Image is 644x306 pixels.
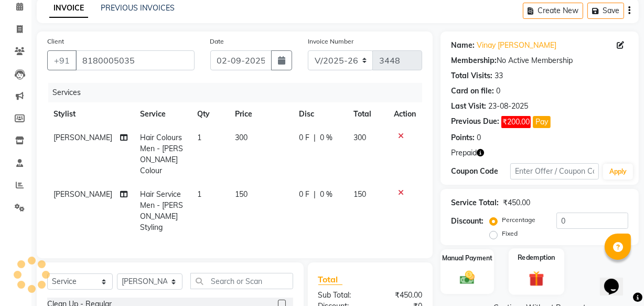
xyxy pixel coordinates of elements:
[47,102,134,126] th: Stylist
[190,273,293,289] input: Search or Scan
[310,290,370,301] div: Sub Total:
[451,86,494,97] div: Card on file:
[518,252,555,262] label: Redemption
[451,197,499,208] div: Service Total:
[308,37,353,46] label: Invoice Number
[353,133,366,142] span: 300
[353,189,366,199] span: 150
[495,70,503,81] div: 33
[293,102,347,126] th: Disc
[47,50,77,70] button: +91
[210,37,224,46] label: Date
[235,133,248,142] span: 300
[488,101,528,112] div: 23-08-2025
[600,264,634,296] iframe: chat widget
[197,133,201,142] span: 1
[318,274,342,285] span: Total
[191,102,229,126] th: Qty
[140,189,183,232] span: Hair Service Men - [PERSON_NAME] Styling
[299,189,309,200] span: 0 F
[524,269,549,288] img: _gift.svg
[451,70,492,81] div: Total Visits:
[140,133,183,175] span: Hair Colours Men - [PERSON_NAME] Colour
[229,102,293,126] th: Price
[347,102,388,126] th: Total
[320,132,332,143] span: 0 %
[587,3,624,19] button: Save
[370,290,430,301] div: ₹450.00
[388,102,422,126] th: Action
[314,189,316,200] span: |
[477,40,556,51] a: Vinay [PERSON_NAME]
[320,189,332,200] span: 0 %
[47,37,64,46] label: Client
[502,215,535,225] label: Percentage
[314,132,316,143] span: |
[523,3,583,19] button: Create New
[235,189,248,199] span: 150
[503,197,530,208] div: ₹450.00
[496,86,500,97] div: 0
[533,116,551,128] button: Pay
[477,132,481,143] div: 0
[451,216,484,227] div: Discount:
[510,163,599,180] input: Enter Offer / Coupon Code
[451,132,475,143] div: Points:
[451,116,499,128] div: Previous Due:
[502,229,518,238] label: Fixed
[48,83,430,102] div: Services
[451,101,486,112] div: Last Visit:
[451,55,497,66] div: Membership:
[451,147,477,159] span: Prepaid
[501,116,531,128] span: ₹200.00
[299,132,309,143] span: 0 F
[451,55,628,66] div: No Active Membership
[76,50,195,70] input: Search by Name/Mobile/Email/Code
[197,189,201,199] span: 1
[455,269,479,287] img: _cash.svg
[134,102,190,126] th: Service
[101,3,175,13] a: PREVIOUS INVOICES
[442,254,492,263] label: Manual Payment
[451,166,510,177] div: Coupon Code
[53,133,112,142] span: [PERSON_NAME]
[451,40,475,51] div: Name:
[53,189,112,199] span: [PERSON_NAME]
[603,164,633,180] button: Apply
